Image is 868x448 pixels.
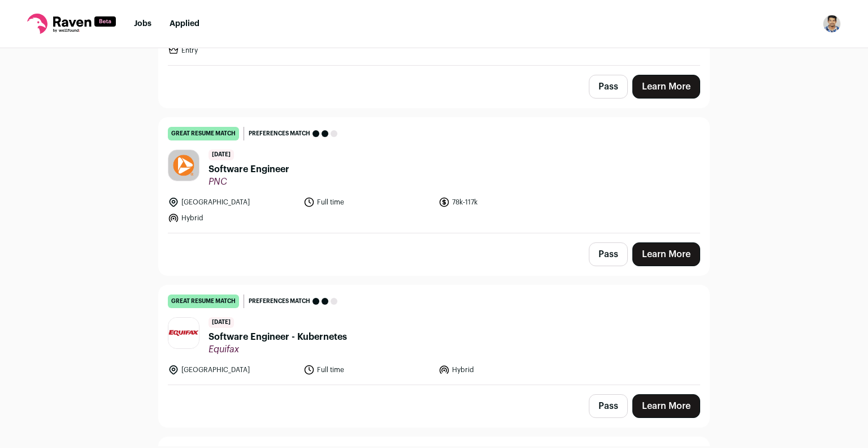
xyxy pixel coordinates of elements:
a: Learn More [632,394,700,418]
li: Hybrid [168,212,297,224]
button: Pass [589,242,628,266]
span: Equifax [209,344,347,355]
span: PNC [209,176,289,187]
li: [GEOGRAPHIC_DATA] [168,364,297,376]
div: great resume match [168,127,239,140]
span: Software Engineer [209,163,289,176]
span: Software Engineer - Kubernetes [209,330,347,344]
button: Pass [589,394,628,418]
button: Open dropdown [823,15,841,33]
a: Learn More [632,242,700,266]
li: Hybrid [439,364,567,376]
a: Jobs [134,20,151,28]
li: Full time [303,364,432,376]
a: Learn More [632,75,700,99]
li: [GEOGRAPHIC_DATA] [168,197,297,208]
span: Preferences match [249,128,310,139]
img: 19067795-medium_jpg [823,15,841,33]
button: Pass [589,75,628,99]
li: 78k-117k [439,197,567,208]
a: Applied [170,20,199,28]
a: great resume match Preferences match [DATE] Software Engineer PNC [GEOGRAPHIC_DATA] Full time 78k... [159,118,709,233]
li: Full time [303,197,432,208]
span: [DATE] [209,150,234,160]
img: ec8c53f9cbcd3a2069a733cb7d015f1e35b7261516279e0e1b333780b56a4cde.jpg [168,150,199,181]
div: great resume match [168,295,239,308]
a: great resume match Preferences match [DATE] Software Engineer - Kubernetes Equifax [GEOGRAPHIC_DA... [159,285,709,385]
li: Entry [168,45,297,56]
img: 81e9fce022c84651f915806cabb97f1b560388384efd5d98f95354ed1057d742.jpg [168,318,199,348]
span: Preferences match [249,296,310,307]
span: [DATE] [209,317,234,328]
